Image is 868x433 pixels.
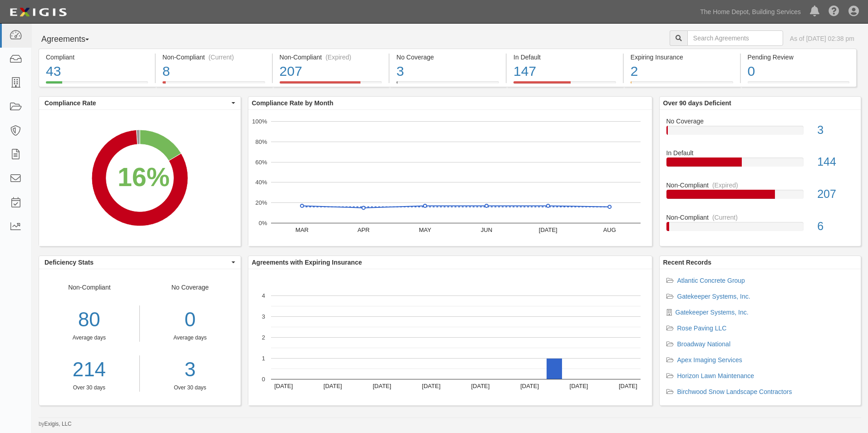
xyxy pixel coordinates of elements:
div: (Expired) [712,181,738,190]
text: 0 [261,376,265,383]
div: Non-Compliant (Expired) [280,53,382,62]
a: Non-Compliant(Current)6 [666,213,854,238]
div: 6 [810,218,861,235]
text: 1 [261,355,265,362]
div: Non-Compliant [39,283,140,392]
div: 16% [118,159,170,196]
div: No Coverage [140,283,241,392]
b: Agreements with Expiring Insurance [252,259,362,266]
text: [DATE] [520,383,539,389]
div: Non-Compliant [660,213,861,222]
text: 0% [258,220,267,226]
div: No Coverage [396,53,499,62]
div: 0 [748,62,850,81]
img: logo-5460c22ac91f19d4615b14bd174203de0afe785f0fc80cf4dbbc73dc1793850b.png [7,4,69,20]
input: Search Agreements [687,30,783,46]
text: AUG [603,226,616,233]
b: Compliance Rate by Month [252,99,334,107]
a: Pending Review0 [741,81,857,89]
text: MAY [419,226,431,233]
a: Broadway National [677,340,731,348]
div: Average days [147,334,234,342]
b: Recent Records [663,259,712,266]
text: 60% [255,158,267,165]
a: No Coverage3 [390,81,506,89]
a: 3 [147,355,234,384]
a: 214 [39,355,139,384]
div: Over 30 days [39,384,139,392]
a: In Default147 [507,81,623,89]
text: 80% [255,138,267,145]
a: The Home Depot, Building Services [695,3,805,21]
div: Expiring Insurance [631,53,733,62]
a: Compliant43 [39,81,155,89]
a: Non-Compliant(Current)8 [156,81,272,89]
span: Compliance Rate [44,98,229,108]
div: 43 [46,62,148,81]
text: JUN [481,226,492,233]
a: Rose Paving LLC [677,325,727,332]
text: 40% [255,179,267,186]
text: [DATE] [274,383,293,389]
text: [DATE] [471,383,489,389]
div: 8 [163,62,265,81]
a: Gatekeeper Systems, Inc. [677,293,750,300]
div: (Current) [208,53,234,62]
text: 2 [261,334,265,341]
a: Atlantic Concrete Group [677,277,745,284]
text: [DATE] [372,383,391,389]
svg: A chart. [248,269,652,405]
div: 207 [280,62,382,81]
button: Compliance Rate [39,97,241,109]
text: 20% [255,199,267,206]
span: Deficiency Stats [44,258,229,267]
div: Average days [39,334,139,342]
div: 207 [810,186,861,202]
div: 3 [810,122,861,138]
text: [DATE] [618,383,637,389]
div: In Default [660,148,861,157]
text: 3 [261,313,265,320]
text: [DATE] [569,383,588,389]
text: APR [357,226,370,233]
text: 4 [261,292,265,299]
a: Birchwood Snow Landscape Contractors [677,388,792,395]
a: Horizon Lawn Maintenance [677,372,755,379]
text: MAR [295,226,308,233]
div: (Current) [712,213,738,222]
a: Apex Imaging Services [677,356,742,364]
a: Non-Compliant(Expired)207 [666,181,854,213]
text: 100% [252,118,267,125]
div: 144 [810,154,861,170]
a: In Default144 [666,148,854,181]
div: Non-Compliant [660,181,861,190]
div: Compliant [46,53,148,62]
svg: A chart. [248,110,652,246]
small: by [39,420,72,428]
button: Deficiency Stats [39,256,241,269]
a: Non-Compliant(Expired)207 [273,81,389,89]
div: As of [DATE] 02:38 pm [790,34,854,43]
button: Agreements [39,30,107,49]
a: Exigis, LLC [44,421,72,427]
svg: A chart. [39,110,241,246]
b: Over 90 days Deficient [663,99,731,107]
div: 147 [513,62,616,81]
div: In Default [513,53,616,62]
div: 3 [396,62,499,81]
text: [DATE] [538,226,557,233]
a: Gatekeeper Systems, Inc. [676,309,749,316]
div: Non-Compliant (Current) [163,53,265,62]
div: Over 30 days [147,384,234,392]
div: No Coverage [660,117,861,126]
text: [DATE] [323,383,342,389]
text: [DATE] [422,383,440,389]
div: 0 [147,305,234,334]
i: Help Center - Complianz [829,6,839,17]
a: No Coverage3 [666,117,854,149]
a: Expiring Insurance2 [624,81,740,89]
